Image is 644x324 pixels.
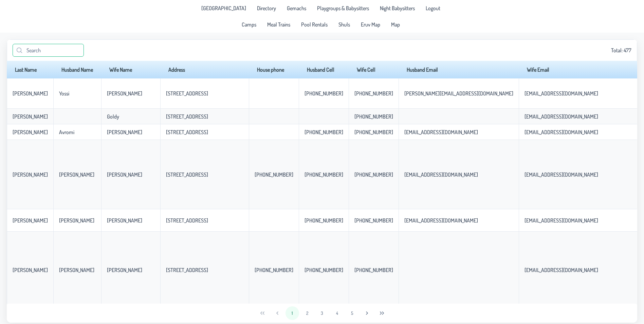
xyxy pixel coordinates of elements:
a: Pool Rentals [297,19,332,30]
p-celleditor: [PHONE_NUMBER] [305,267,343,273]
p-celleditor: [PHONE_NUMBER] [354,113,393,120]
p-celleditor: [STREET_ADDRESS] [166,267,208,273]
span: Map [391,22,400,27]
button: 5 [345,306,359,320]
button: Last Page [375,306,389,320]
span: Pool Rentals [301,22,328,27]
p-celleditor: [EMAIL_ADDRESS][DOMAIN_NAME] [525,217,598,224]
p-celleditor: [PHONE_NUMBER] [305,90,343,97]
p-celleditor: [EMAIL_ADDRESS][DOMAIN_NAME] [525,113,598,120]
span: Logout [426,5,440,11]
th: House phone [249,61,299,78]
div: Total: 477 [13,44,631,57]
button: 4 [330,306,344,320]
p-celleditor: [STREET_ADDRESS] [166,129,208,136]
p-celleditor: [PERSON_NAME] [13,113,48,120]
th: Last Name [7,61,53,78]
p-celleditor: [PERSON_NAME] [13,90,48,97]
th: Husband Cell [299,61,349,78]
p-celleditor: [PHONE_NUMBER] [305,129,343,136]
p-celleditor: [PHONE_NUMBER] [255,267,293,273]
span: Night Babysitters [380,5,415,11]
span: Camps [242,22,256,27]
p-celleditor: [PERSON_NAME] [59,267,94,273]
p-celleditor: [EMAIL_ADDRESS][DOMAIN_NAME] [404,129,478,136]
p-celleditor: [EMAIL_ADDRESS][DOMAIN_NAME] [525,171,598,178]
p-celleditor: [PHONE_NUMBER] [354,171,393,178]
th: Husband Email [399,61,519,78]
p-celleditor: [EMAIL_ADDRESS][DOMAIN_NAME] [404,217,478,224]
span: Directory [257,5,276,11]
button: 2 [300,306,314,320]
p-celleditor: [PHONE_NUMBER] [354,90,393,97]
th: Husband Name [53,61,101,78]
span: Eruv Map [361,22,380,27]
p-celleditor: [PHONE_NUMBER] [354,267,393,273]
p-celleditor: [PERSON_NAME] [107,217,142,224]
p-celleditor: [PERSON_NAME] [107,90,142,97]
p-celleditor: [PERSON_NAME][EMAIL_ADDRESS][DOMAIN_NAME] [404,90,513,97]
p-celleditor: [STREET_ADDRESS] [166,171,208,178]
p-celleditor: [PERSON_NAME] [107,171,142,178]
p-celleditor: [PERSON_NAME] [107,129,142,136]
a: Directory [253,3,280,14]
p-celleditor: [PERSON_NAME] [13,171,48,178]
span: Meal Trains [267,22,290,27]
p-celleditor: [PERSON_NAME] [13,217,48,224]
p-celleditor: [PHONE_NUMBER] [305,217,343,224]
p-celleditor: Yossi [59,90,69,97]
button: 3 [315,306,329,320]
button: Next Page [360,306,374,320]
p-celleditor: [PHONE_NUMBER] [255,171,293,178]
p-celleditor: [EMAIL_ADDRESS][DOMAIN_NAME] [525,267,598,273]
span: Gemachs [287,5,306,11]
span: Playgroups & Babysitters [317,5,369,11]
th: Wife Cell [349,61,399,78]
a: Shuls [334,19,354,30]
a: Map [387,19,404,30]
span: [GEOGRAPHIC_DATA] [201,5,246,11]
li: Pine Lake Park [197,3,250,14]
p-celleditor: [EMAIL_ADDRESS][DOMAIN_NAME] [525,90,598,97]
p-celleditor: [PHONE_NUMBER] [354,217,393,224]
input: Search [13,44,84,57]
p-celleditor: [PHONE_NUMBER] [354,129,393,136]
a: Gemachs [283,3,310,14]
a: Playgroups & Babysitters [313,3,373,14]
p-celleditor: Goldy [107,113,119,120]
p-celleditor: [PERSON_NAME] [59,217,94,224]
li: Logout [422,3,444,14]
p-celleditor: [STREET_ADDRESS] [166,217,208,224]
p-celleditor: [PERSON_NAME] [13,267,48,273]
p-celleditor: [STREET_ADDRESS] [166,90,208,97]
p-celleditor: [PERSON_NAME] [107,267,142,273]
a: [GEOGRAPHIC_DATA] [197,3,250,14]
p-celleditor: Avromi [59,129,74,136]
a: Meal Trains [263,19,294,30]
p-celleditor: [PHONE_NUMBER] [305,171,343,178]
th: Wife Name [101,61,160,78]
button: 1 [286,306,299,320]
th: Address [160,61,249,78]
p-celleditor: [STREET_ADDRESS] [166,113,208,120]
p-celleditor: [PERSON_NAME] [13,129,48,136]
p-celleditor: [EMAIL_ADDRESS][DOMAIN_NAME] [525,129,598,136]
a: Eruv Map [357,19,384,30]
span: Shuls [338,22,350,27]
a: Camps [238,19,260,30]
p-celleditor: [PERSON_NAME] [59,171,94,178]
a: Night Babysitters [376,3,419,14]
p-celleditor: [EMAIL_ADDRESS][DOMAIN_NAME] [404,171,478,178]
